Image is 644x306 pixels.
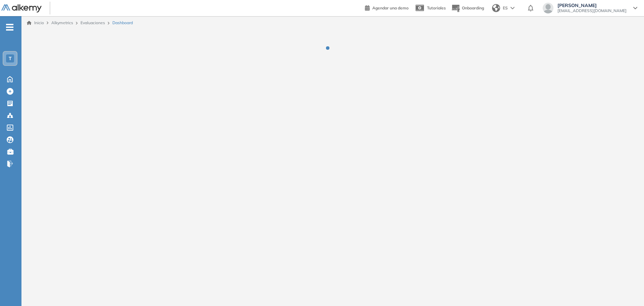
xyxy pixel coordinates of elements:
span: [EMAIL_ADDRESS][DOMAIN_NAME] [557,8,627,13]
span: T [9,56,12,61]
a: Agendar una demo [365,3,409,11]
span: Onboarding [462,5,484,10]
iframe: Chat Widget [610,274,644,306]
span: Alkymetrics [51,20,73,25]
img: world [492,4,500,12]
a: Evaluaciones [80,20,105,25]
span: ES [503,5,508,11]
span: Agendar una demo [372,5,409,10]
span: Tutoriales [427,5,446,10]
span: [PERSON_NAME] [557,3,627,8]
button: Onboarding [451,1,484,15]
img: arrow [511,7,515,9]
a: Inicio [27,20,44,26]
span: Dashboard [112,20,133,26]
img: Logo [1,4,42,13]
div: Widget de chat [610,274,644,306]
i: - [6,27,13,28]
